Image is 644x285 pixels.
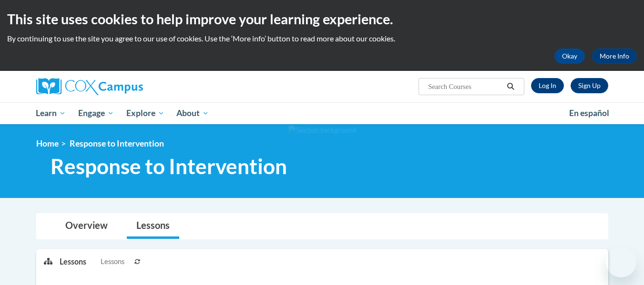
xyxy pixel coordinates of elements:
[36,108,66,119] span: Learn
[30,102,72,124] a: Learn
[101,256,124,267] span: Lessons
[78,108,114,119] span: Engage
[70,138,164,148] span: Response to Intervention
[531,78,564,93] a: Log In
[60,256,86,267] p: Lessons
[72,102,120,124] a: Engage
[571,78,608,93] a: Register
[7,10,637,29] h2: This site uses cookies to help improve your learning experience.
[427,81,503,92] input: Search Courses
[288,125,356,136] img: Section background
[170,102,215,124] a: About
[56,214,117,239] a: Overview
[176,108,209,119] span: About
[503,81,518,92] button: Search
[563,103,615,123] a: En español
[127,214,179,239] a: Lessons
[36,78,217,95] a: Cox Campus
[36,78,143,95] img: Cox Campus
[592,49,637,64] a: More Info
[51,154,287,179] span: Response to Intervention
[554,49,585,64] button: Okay
[506,83,515,90] i: 
[120,102,171,124] a: Explore
[569,108,609,118] span: En español
[126,108,164,119] span: Explore
[606,247,636,277] iframe: Button to launch messaging window
[36,138,59,148] a: Home
[22,102,623,124] div: Main menu
[7,33,637,44] p: By continuing to use the site you agree to our use of cookies. Use the ‘More info’ button to read...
